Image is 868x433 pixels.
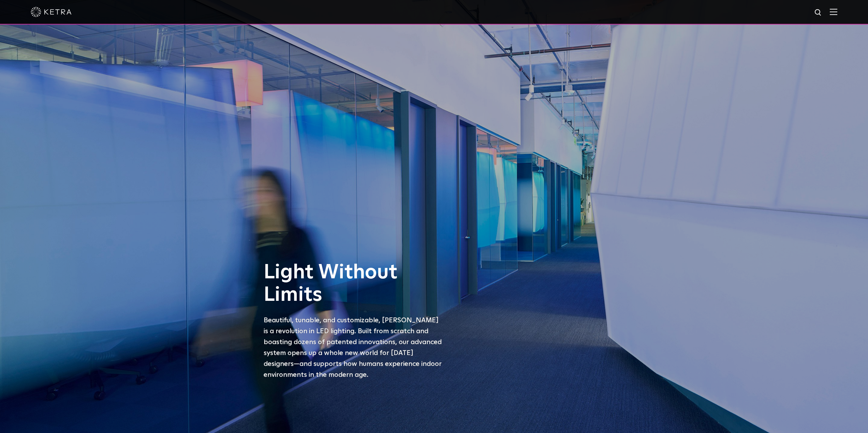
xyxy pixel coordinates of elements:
[814,9,823,17] img: search icon
[264,360,442,378] span: —and supports how humans experience indoor environments in the modern age.
[264,261,444,306] h1: Light Without Limits
[830,9,837,15] img: Hamburger%20Nav.svg
[264,315,444,380] p: Beautiful, tunable, and customizable, [PERSON_NAME] is a revolution in LED lighting. Built from s...
[31,7,72,17] img: ketra-logo-2019-white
